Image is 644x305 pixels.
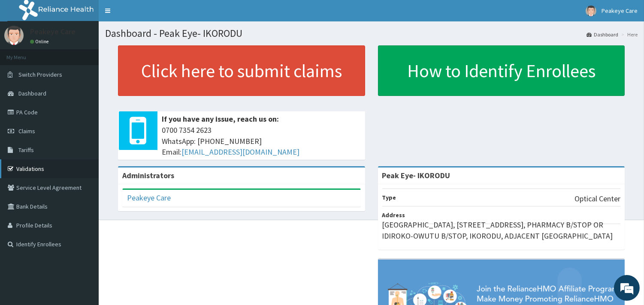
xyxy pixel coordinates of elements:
img: User Image [4,26,24,45]
span: Dashboard [18,90,46,97]
a: Click here to submit claims [118,45,365,96]
a: [EMAIL_ADDRESS][DOMAIN_NAME] [181,147,299,157]
span: Peakeye Care [602,7,638,15]
b: If you have any issue, reach us on: [162,114,279,124]
b: Address [382,211,405,219]
strong: Peak Eye- IKORODU [382,170,450,180]
b: Administrators [122,170,174,180]
li: Here [619,31,638,38]
p: [GEOGRAPHIC_DATA], [STREET_ADDRESS], PHARMACY B/STOP OR IDIROKO-OWUTU B/STOP, IKORODU, ADJACENT [... [382,219,621,241]
h1: Dashboard - Peak Eye- IKORODU [105,28,638,39]
a: Online [30,39,51,45]
a: Dashboard [587,31,618,38]
p: Peakeye Care [30,28,76,36]
span: Tariffs [18,146,34,154]
span: Switch Providers [18,71,62,78]
span: Claims [18,127,35,135]
p: Optical Center [574,193,620,204]
a: Peakeye Care [127,193,171,203]
b: Type [382,194,396,201]
a: How to Identify Enrollees [378,45,625,96]
img: User Image [586,6,596,16]
span: 0700 7354 2623 WhatsApp: [PHONE_NUMBER] Email: [162,125,361,158]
